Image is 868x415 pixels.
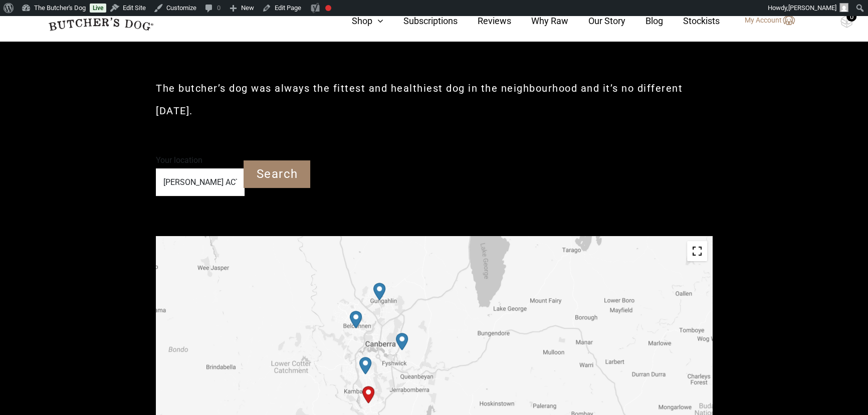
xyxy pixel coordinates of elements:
div: 0 [846,12,856,22]
div: Petbarn – Gungahlin [369,279,389,304]
div: Start location [358,382,378,407]
a: Reviews [458,14,511,28]
span: [PERSON_NAME] [788,4,836,12]
input: Search [244,160,310,188]
a: Our Story [568,14,625,28]
a: Blog [625,14,663,28]
h2: The butcher’s dog was always the fittest and healthiest dog in the neighbourhood and it’s no diff... [156,77,712,122]
div: Petbarn – Belconnen [346,307,366,332]
img: TBD_Cart-Empty.png [840,15,853,28]
a: Stockists [663,14,720,28]
button: Toggle fullscreen view [687,241,707,261]
a: Shop [332,14,383,28]
a: My Account [735,15,795,27]
a: Live [90,4,106,13]
a: Why Raw [511,14,568,28]
a: Subscriptions [383,14,458,28]
div: Petbarn – Woden [355,353,375,378]
div: Focus keyphrase not set [325,5,331,11]
div: Petbarn – Majura Park [392,329,412,354]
